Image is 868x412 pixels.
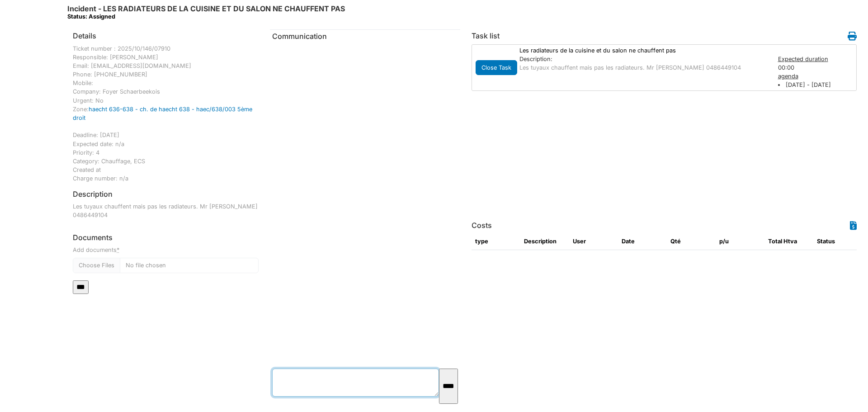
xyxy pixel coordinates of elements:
[73,32,96,40] h6: Details
[778,72,855,81] div: agenda
[73,202,259,219] p: Les tuyaux chauffent mais pas les radiateurs. Mr [PERSON_NAME] 0486449104
[481,64,511,71] span: translation missing: en.todo.action.close_task
[472,221,492,230] h6: Costs
[472,32,500,40] h6: Task list
[778,55,855,63] div: Expected duration
[67,13,345,20] div: Status: Assigned
[515,46,774,55] div: Les radiateurs de la cuisine et du salon ne chauffent pas
[73,190,113,199] h6: Description
[768,238,782,245] span: translation missing: en.total
[476,62,517,71] a: Close Task
[848,32,857,41] i: Work order
[73,44,259,183] div: Ticket number : 2025/10/146/07910 Responsible: [PERSON_NAME] Email: [EMAIL_ADDRESS][DOMAIN_NAME] ...
[716,233,764,250] th: p/u
[519,63,769,72] p: Les tuyaux chauffent mais pas les radiateurs. Mr [PERSON_NAME] 0486449104
[569,233,618,250] th: User
[472,233,520,250] th: type
[813,233,862,250] th: Status
[519,55,769,63] div: Description:
[778,81,855,89] li: [DATE] - [DATE]
[73,246,119,254] label: Add documents
[117,246,119,253] abbr: required
[667,233,716,250] th: Qté
[272,32,327,41] span: translation missing: en.communication.communication
[73,106,252,121] a: haecht 636-638 - ch. de haecht 638 - haec/638/003 5ème droit
[618,233,667,250] th: Date
[783,238,797,245] span: translation missing: en.HTVA
[520,233,569,250] th: Description
[67,5,345,20] h6: Incident - LES RADIATEURS DE LA CUISINE ET DU SALON NE CHAUFFENT PAS
[774,55,860,90] div: 00:00
[73,233,259,242] h6: Documents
